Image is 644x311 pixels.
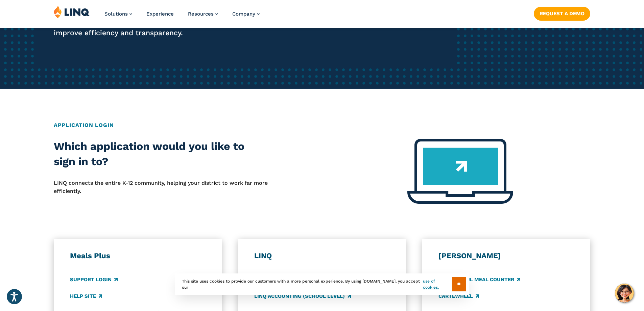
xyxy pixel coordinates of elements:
[188,11,214,17] span: Resources
[615,284,634,303] button: Hello, have a question? Let’s chat.
[254,251,390,261] h3: LINQ
[70,251,206,261] h3: Meals Plus
[70,276,118,283] a: Support Login
[54,121,590,129] h2: Application Login
[54,5,90,18] img: LINQ | K‑12 Software
[188,11,218,17] a: Resources
[438,251,574,261] h3: [PERSON_NAME]
[104,5,260,28] nav: Primary Navigation
[232,11,260,17] a: Company
[54,139,268,170] h2: Which application would you like to sign in to?
[54,179,268,196] p: LINQ connects the entire K‑12 community, helping your district to work far more efficiently.
[423,278,452,290] a: use of cookies.
[534,5,590,20] nav: Button Navigation
[104,11,132,17] a: Solutions
[175,273,469,295] div: This site uses cookies to provide our customers with a more personal experience. By using [DOMAIN...
[534,7,590,20] a: Request a Demo
[146,11,174,17] a: Experience
[438,276,520,283] a: CARTEWHEEL Meal Counter
[232,11,255,17] span: Company
[104,11,128,17] span: Solutions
